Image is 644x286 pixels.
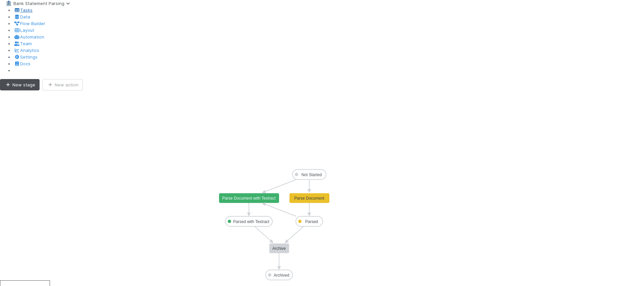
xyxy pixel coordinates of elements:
text: Archived [274,273,289,278]
a: Docs [13,61,31,66]
span: 🏦 [5,0,12,6]
a: Flow Builder [13,21,45,26]
a: Team [13,41,32,46]
a: Data [13,14,30,19]
text: Not Started [302,172,322,177]
text: Parsed with Textract [233,219,269,224]
a: Tasks [13,7,33,13]
text: Archive [272,246,286,251]
button: New action [42,79,83,90]
a: Settings [13,54,38,60]
text: Parse Document [294,196,324,201]
a: Automation [13,34,44,40]
text: Parse Document with Textract [222,196,276,201]
span: Bank Statement Parsing [13,1,72,6]
text: Parsed [305,219,318,224]
a: Layout [13,27,34,33]
a: Analytics [13,48,39,53]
